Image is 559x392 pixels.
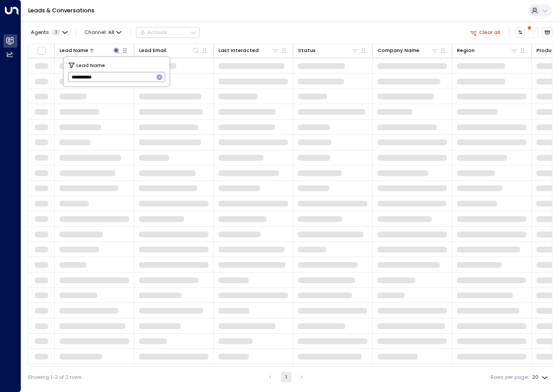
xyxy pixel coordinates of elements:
button: Clear all [467,27,503,37]
div: Company Name [378,46,419,55]
nav: pagination navigation [264,372,307,382]
button: Channel:All [82,27,125,37]
div: Company Name [378,46,438,55]
div: Last Interacted [219,46,279,55]
div: Lead Name [60,46,88,55]
span: There are new threads available. Refresh the grid to view the latest updates. [529,27,539,37]
div: Lead Email [139,46,166,55]
button: Actions [136,27,200,37]
button: Agents1 [28,27,70,37]
span: Channel: [82,27,125,37]
div: Region [457,46,475,55]
label: Rows per page: [491,373,529,381]
button: Archived Leads [542,27,552,37]
div: Showing 1-2 of 2 rows [28,373,82,381]
div: Button group with a nested menu [136,27,200,37]
div: Actions [140,29,167,35]
div: Status [298,46,359,55]
div: 20 [532,372,550,383]
div: Lead Name [60,46,121,55]
div: Region [457,46,518,55]
button: page 1 [281,372,291,382]
a: Leads & Conversations [28,7,94,14]
div: Last Interacted [219,46,259,55]
span: Agents [31,30,49,35]
div: Product [536,46,557,55]
button: Customize [515,27,525,37]
div: Status [298,46,316,55]
span: All [108,30,114,35]
span: Lead Name [76,61,105,69]
span: 1 [52,30,60,35]
div: Lead Email [139,46,200,55]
